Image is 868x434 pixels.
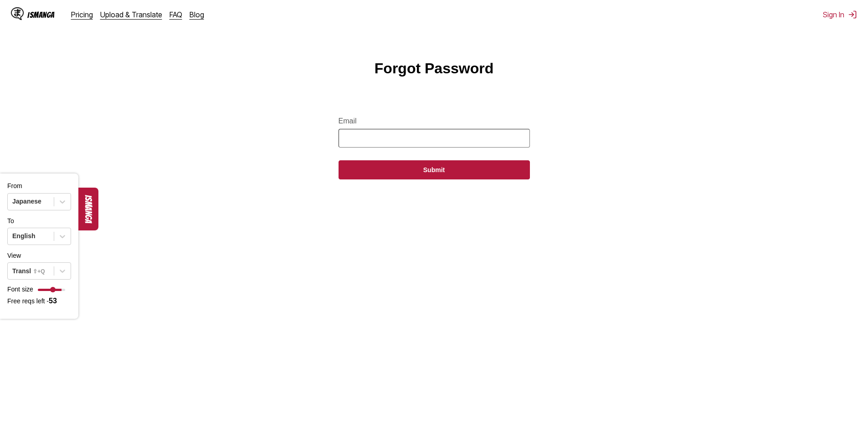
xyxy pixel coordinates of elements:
a: IsManga LogoIsManga [11,7,71,22]
a: Pricing [71,10,93,19]
button: Sign In [823,10,857,19]
a: FAQ [169,10,182,19]
label: Email [339,117,530,125]
label: View [7,252,21,259]
label: From [7,182,22,189]
h1: Forgot Password [375,60,493,77]
a: Blog [190,10,204,19]
div: IsManga [27,10,55,19]
img: IsManga Logo [11,7,24,20]
span: Font size [7,285,33,294]
button: Submit [339,160,530,179]
span: 53 [49,297,57,305]
button: ismanga [78,188,98,230]
label: To [7,217,14,225]
img: Sign out [848,10,857,19]
a: Upload & Translate [100,10,162,19]
p: Free reqs left - [7,296,71,306]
